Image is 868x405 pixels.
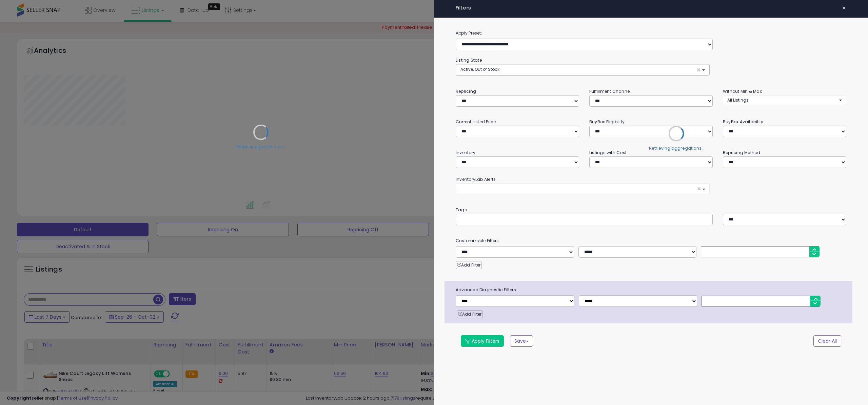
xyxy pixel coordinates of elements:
[456,57,482,63] small: Listing State
[456,64,709,76] button: Active, Out of Stock ×
[813,335,841,347] button: Clear All
[839,3,849,13] button: ×
[456,5,846,11] h4: Filters
[451,206,851,214] small: Tags
[842,3,846,13] span: ×
[460,66,499,72] span: Active, Out of Stock
[451,29,851,37] label: Apply Preset:
[451,237,851,244] small: Customizable Filters
[461,335,504,347] button: Apply Filters
[456,261,482,269] button: Add Filter
[236,144,286,150] div: Retrieving graph data..
[510,335,533,347] button: Save
[457,310,483,318] button: Add Filter
[451,286,852,294] span: Advanced Diagnostic Filters
[649,145,704,151] div: Retrieving aggregations..
[696,66,701,73] span: ×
